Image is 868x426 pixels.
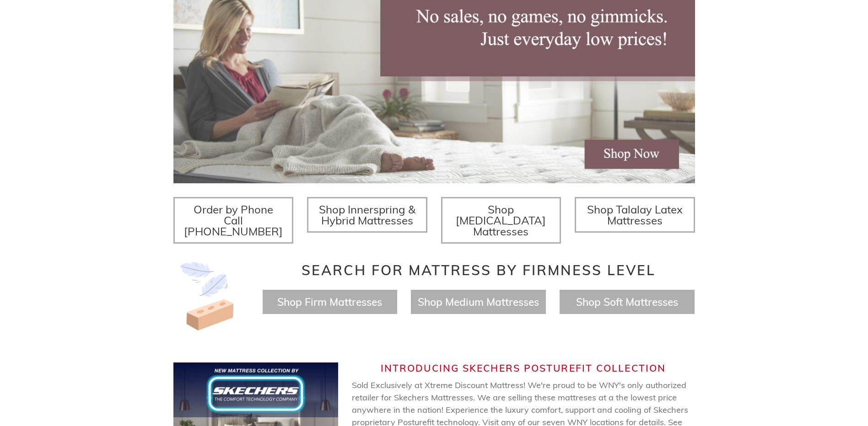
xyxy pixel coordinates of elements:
a: Shop Talalay Latex Mattresses [575,197,695,233]
span: Shop [MEDICAL_DATA] Mattresses [456,202,546,238]
a: Shop Innerspring & Hybrid Mattresses [307,197,427,233]
a: Shop Soft Mattresses [576,295,678,309]
span: Shop Innerspring & Hybrid Mattresses [319,202,415,227]
span: Order by Phone Call [PHONE_NUMBER] [184,202,283,238]
span: Search for Mattress by Firmness Level [302,261,656,279]
a: Order by Phone Call [PHONE_NUMBER] [173,197,294,244]
span: Introducing Skechers Posturefit Collection [381,362,666,374]
a: Shop [MEDICAL_DATA] Mattresses [441,197,561,244]
img: Image-of-brick- and-feather-representing-firm-and-soft-feel [173,262,242,330]
a: Shop Medium Mattresses [418,295,539,309]
span: Shop Talalay Latex Mattresses [587,202,683,227]
a: Shop Firm Mattresses [277,295,382,309]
